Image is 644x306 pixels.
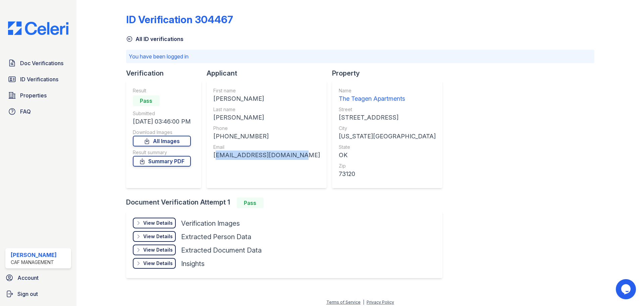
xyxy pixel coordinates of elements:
a: ID Verifications [5,73,71,86]
a: Sign out [3,287,74,301]
a: Terms of Service [326,300,361,305]
a: All Images [133,136,191,146]
div: Document Verification Attempt 1 [126,198,448,208]
div: View Details [143,247,173,253]
img: CE_Logo_Blue-a8612792a0a2168367f1c8372b55b34899dd931a85d93a1a3d3e32e68fde9ad4.png [3,21,74,35]
div: [EMAIL_ADDRESS][DOMAIN_NAME] [213,150,320,160]
div: First name [213,87,320,94]
div: Extracted Document Data [181,246,262,255]
div: 73120 [339,169,436,179]
a: Properties [5,89,71,102]
div: [PHONE_NUMBER] [213,132,320,141]
p: You have been logged in [129,52,592,60]
a: Privacy Policy [367,300,394,305]
div: Street [339,106,436,113]
div: Email [213,144,320,150]
div: Extracted Person Data [181,232,251,242]
iframe: chat widget [616,279,637,299]
div: Verification Images [181,219,240,228]
a: Summary PDF [133,156,191,167]
div: View Details [143,233,173,240]
div: Zip [339,163,436,169]
div: Pass [237,198,264,208]
div: [STREET_ADDRESS] [339,113,436,122]
div: | [363,300,364,305]
div: The Teagen Apartments [339,94,436,103]
a: All ID verifications [126,35,183,43]
div: Property [332,69,448,78]
div: Pass [133,95,160,106]
div: ID Verification 304467 [126,13,233,26]
div: [PERSON_NAME] [213,113,320,122]
div: Submitted [133,110,191,117]
div: Insights [181,259,205,268]
div: CAF Management [11,259,57,266]
div: View Details [143,260,173,267]
a: Name The Teagen Apartments [339,87,436,103]
a: Account [3,271,74,285]
div: Phone [213,125,320,132]
div: View Details [143,220,173,226]
div: Verification [126,69,207,78]
span: Account [17,274,39,282]
div: [DATE] 03:46:00 PM [133,117,191,126]
div: Result summary [133,149,191,156]
a: Doc Verifications [5,56,71,70]
div: OK [339,150,436,160]
div: [PERSON_NAME] [213,94,320,103]
span: Properties [20,91,47,99]
a: FAQ [5,105,71,118]
div: State [339,144,436,150]
div: Name [339,87,436,94]
div: [PERSON_NAME] [11,251,57,259]
span: FAQ [20,107,31,116]
span: ID Verifications [20,75,58,83]
div: City [339,125,436,132]
div: Applicant [207,69,332,78]
div: Download Images [133,129,191,136]
span: Sign out [17,290,38,298]
span: Doc Verifications [20,59,63,67]
div: Result [133,87,191,94]
div: [US_STATE][GEOGRAPHIC_DATA] [339,132,436,141]
div: Last name [213,106,320,113]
